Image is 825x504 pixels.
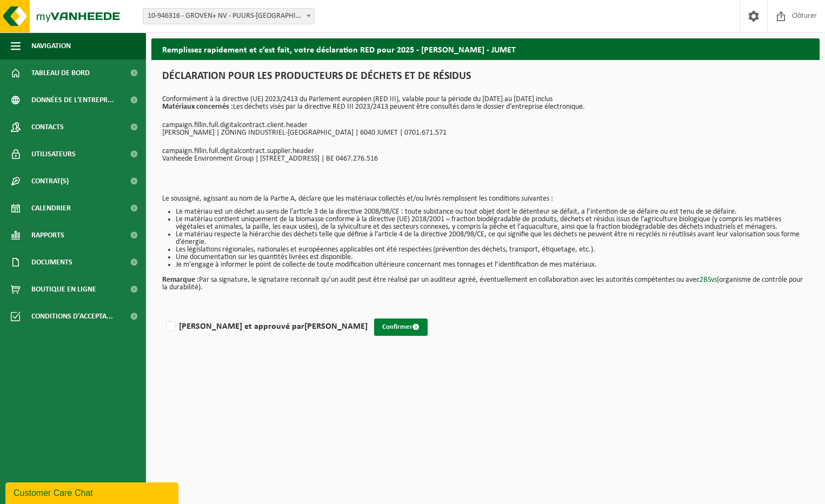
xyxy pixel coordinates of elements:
[162,195,809,203] p: Le soussigné, agissant au nom de la Partie A, déclare que les matériaux collectés et/ou livrés re...
[162,122,809,129] p: campaign.fillin.full.digitalcontract.client.header
[162,148,809,155] p: campaign.fillin.full.digitalcontract.supplier.header
[31,141,76,168] span: Utilisateurs
[176,216,809,231] li: Le matériau contient uniquement de la biomasse conforme à la directive (UE) 2018/2001 – fraction ...
[176,254,809,261] li: Une documentation sur les quantités livrées est disponible.
[151,38,820,59] h2: Remplissez rapidement et c’est fait, votre déclaration RED pour 2025 - [PERSON_NAME] - JUMET
[374,319,428,336] button: Confirmer
[176,208,809,216] li: Le matériau est un déchet au sens de l’article 3 de la directive 2008/98/CE : toute substance ou ...
[162,269,809,291] p: Par sa signature, le signataire reconnaît qu’un audit peut être réalisé par un auditeur agréé, év...
[31,59,90,87] span: Tableau de bord
[31,222,64,249] span: Rapports
[143,8,315,24] span: 10-946316 - GROVEN+ NV - PUURS-SINT-AMANDS
[164,319,368,335] label: [PERSON_NAME] et approuvé par
[700,276,717,284] a: 2BSvs
[31,114,64,141] span: Contacts
[31,276,96,303] span: Boutique en ligne
[176,246,809,254] li: Les législations régionales, nationales et européennes applicables ont été respectées (prévention...
[31,87,114,114] span: Données de l'entrepr...
[31,249,72,276] span: Documents
[31,168,69,195] span: Contrat(s)
[304,322,368,331] strong: [PERSON_NAME]
[176,231,809,246] li: Le matériau respecte la hiérarchie des déchets telle que définie à l’article 4 de la directive 20...
[31,32,71,59] span: Navigation
[5,480,181,504] iframe: chat widget
[31,303,113,330] span: Conditions d'accepta...
[162,96,809,111] p: Conformément à la directive (UE) 2023/2413 du Parlement européen (RED III), valable pour la pério...
[162,103,233,111] strong: Matériaux concernés :
[31,195,71,222] span: Calendrier
[162,155,809,163] p: Vanheede Environment Group | [STREET_ADDRESS] | BE 0467.276.516
[162,276,199,284] strong: Remarque :
[176,261,809,269] li: Je m’engage à informer le point de collecte de toute modification ultérieure concernant mes tonna...
[162,71,809,88] h1: DÉCLARATION POUR LES PRODUCTEURS DE DÉCHETS ET DE RÉSIDUS
[143,9,314,24] span: 10-946316 - GROVEN+ NV - PUURS-SINT-AMANDS
[162,129,809,137] p: [PERSON_NAME] | ZONING INDUSTRIEL-[GEOGRAPHIC_DATA] | 6040 JUMET | 0701.671.571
